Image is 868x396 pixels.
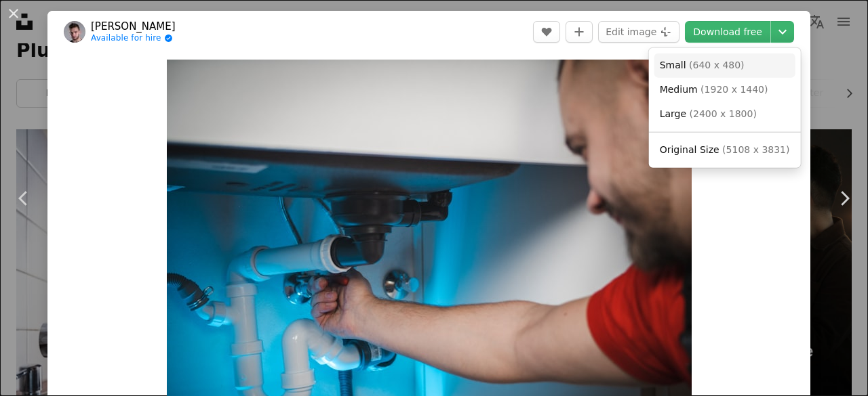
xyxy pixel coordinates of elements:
[701,84,768,95] span: ( 1920 x 1440 )
[660,84,698,95] span: Medium
[660,108,686,119] span: Large
[771,21,794,43] button: Choose download size
[689,60,745,70] span: ( 640 x 480 )
[722,144,789,155] span: ( 5108 x 3831 )
[690,108,757,119] span: ( 2400 x 1800 )
[660,60,686,70] span: Small
[649,48,801,168] div: Choose download size
[660,144,719,155] span: Original Size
